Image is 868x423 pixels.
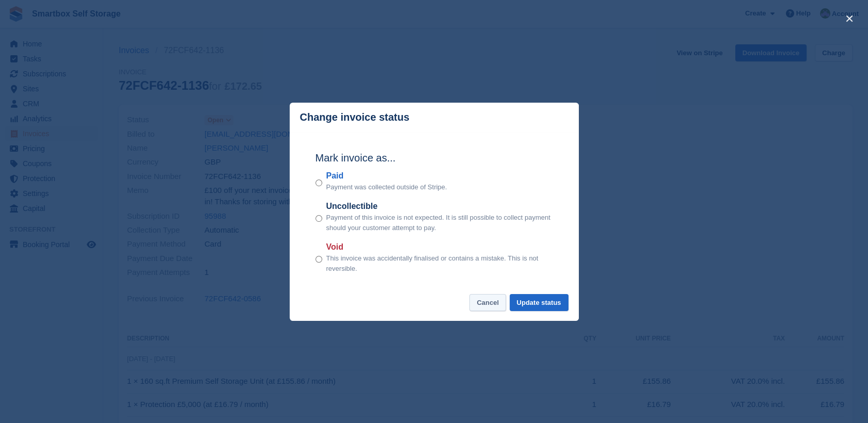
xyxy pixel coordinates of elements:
[326,182,447,192] p: Payment was collected outside of Stripe.
[326,213,553,233] p: Payment of this invoice is not expected. It is still possible to collect payment should your cust...
[510,294,569,311] button: Update status
[315,150,553,166] h2: Mark invoice as...
[841,10,858,27] button: close
[300,111,409,123] p: Change invoice status
[326,253,553,273] p: This invoice was accidentally finalised or contains a mistake. This is not reversible.
[326,241,553,253] label: Void
[326,170,447,182] label: Paid
[326,200,553,213] label: Uncollectible
[469,294,506,311] button: Cancel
